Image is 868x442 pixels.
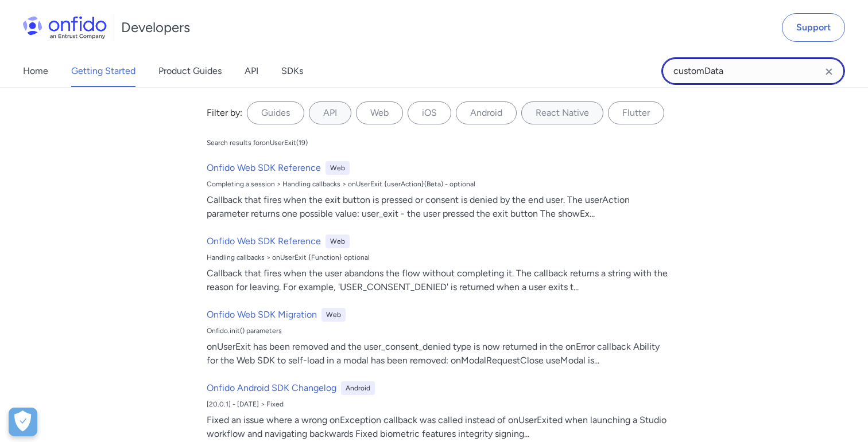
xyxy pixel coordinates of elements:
[207,308,317,322] h6: Onfido Web SDK Migration
[356,101,403,124] label: Web
[207,161,321,175] h6: Onfido Web SDK Reference
[158,55,222,87] a: Product Guides
[207,413,671,441] div: Fixed an issue where a wrong onException callback was called instead of onUserExited when launchi...
[325,161,350,175] div: Web
[207,340,671,367] div: onUserExit has been removed and the user_consent_denied type is now returned in the onError callb...
[245,55,258,87] a: API
[608,101,664,124] label: Flutter
[207,179,671,189] div: Completing a session > Handling callbacks > onUserExit {userAction}(Beta) - optional
[782,13,845,42] a: Support
[408,101,451,124] label: iOS
[207,193,671,221] div: Callback that fires when the exit button is pressed or consent is denied by the end user. The use...
[202,157,675,225] a: Onfido Web SDK ReferenceWebCompleting a session > Handling callbacks > onUserExit {userAction}(Be...
[71,55,135,87] a: Getting Started
[521,101,603,124] label: React Native
[207,234,321,248] h6: Onfido Web SDK Reference
[822,65,836,79] svg: Clear search field button
[341,381,375,395] div: Android
[9,408,37,436] div: Cookie Preferences
[207,326,671,335] div: Onfido.init() parameters
[202,303,675,372] a: Onfido Web SDK MigrationWebOnfido.init() parametersonUserExit has been removed and the user_conse...
[281,55,303,87] a: SDKs
[325,234,350,248] div: Web
[207,267,671,294] div: Callback that fires when the user abandons the flow without completing it. The callback returns a...
[121,18,190,37] h1: Developers
[23,55,48,87] a: Home
[321,308,346,322] div: Web
[247,101,304,124] label: Guides
[207,253,671,262] div: Handling callbacks > onUserExit {Function} optional
[456,101,517,124] label: Android
[207,381,336,395] h6: Onfido Android SDK Changelog
[23,16,107,39] img: Onfido Logo
[207,106,242,120] div: Filter by:
[202,230,675,299] a: Onfido Web SDK ReferenceWebHandling callbacks > onUserExit {Function} optionalCallback that fires...
[661,57,845,85] input: Onfido search input field
[207,400,671,409] div: [20.0.1] - [DATE] > Fixed
[9,408,37,436] button: Open Preferences
[207,138,308,147] div: Search results for onUserExit ( 19 )
[309,101,351,124] label: API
